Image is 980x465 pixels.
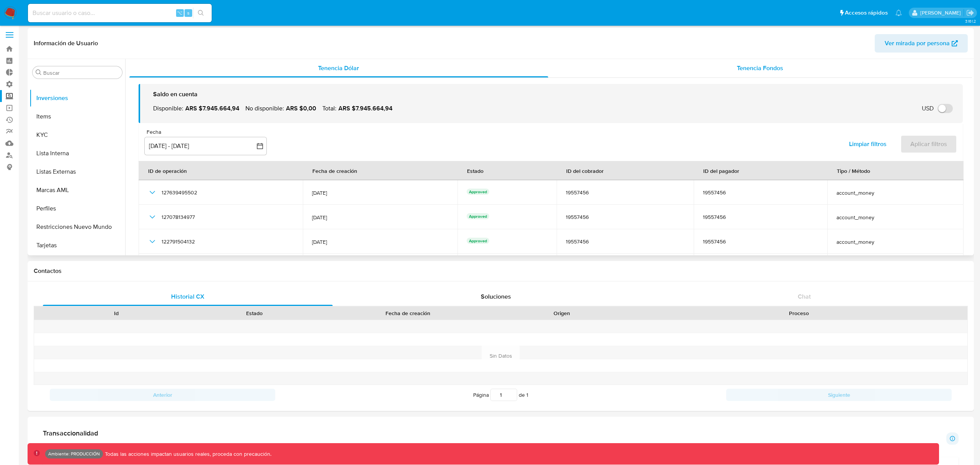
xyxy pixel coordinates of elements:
[895,10,902,16] a: Notificaciones
[171,292,204,301] span: Historial CX
[103,450,271,458] p: Todas las acciones impactan usuarios reales, proceda con precaución.
[29,126,125,144] button: KYC
[481,292,511,301] span: Soluciones
[875,34,968,53] button: Ver mirada por persona
[34,39,98,47] h1: Información de Usuario
[36,69,42,76] button: Buscar
[29,218,125,236] button: Restricciones Nuevo Mundo
[798,292,811,301] span: Chat
[191,309,318,317] div: Estado
[193,8,209,18] button: search-icon
[845,9,888,17] span: Accesos rápidos
[29,89,125,107] button: Inversiones
[48,452,100,455] p: Ambiente: PRODUCCIÓN
[328,309,487,317] div: Fecha de creación
[187,9,189,16] span: s
[29,163,125,181] button: Listas Externas
[34,267,968,275] h1: Contactos
[885,34,950,53] span: Ver mirada por persona
[177,9,183,16] span: ⌥
[920,9,964,16] p: fernando.bolognino@mercadolibre.com
[726,389,952,401] button: Siguiente
[53,309,180,317] div: Id
[28,8,212,18] input: Buscar usuario o caso...
[636,309,962,317] div: Proceso
[29,181,125,199] button: Marcas AML
[29,144,125,163] button: Lista Interna
[29,107,125,126] button: Items
[966,9,974,17] a: Salir
[29,199,125,218] button: Perfiles
[43,69,119,76] input: Buscar
[498,309,625,317] div: Origen
[526,391,528,399] span: 1
[29,236,125,255] button: Tarjetas
[50,389,275,401] button: Anterior
[473,389,528,401] span: Página de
